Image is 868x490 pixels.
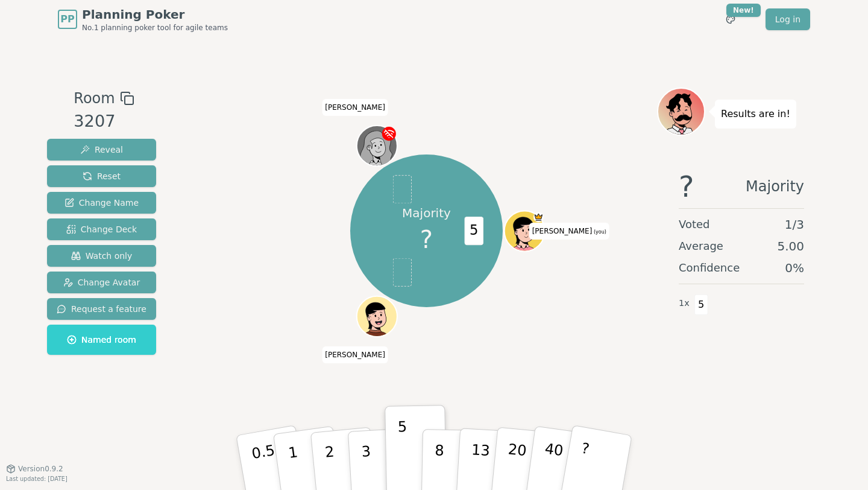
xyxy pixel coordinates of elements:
[777,238,804,255] span: 5.00
[18,464,63,474] span: Version 0.9.2
[679,172,694,201] span: ?
[420,221,433,258] span: ?
[398,418,408,483] p: 5
[6,464,63,474] button: Version0.9.2
[47,139,156,161] button: Reveal
[66,223,137,235] span: Change Deck
[402,205,451,221] p: Majority
[785,216,804,233] span: 1 / 3
[506,212,544,250] button: Click to change your avatar
[63,276,140,288] span: Change Avatar
[67,334,136,346] span: Named room
[47,272,156,293] button: Change Avatar
[47,192,156,214] button: Change Name
[83,170,121,182] span: Reset
[785,259,804,276] span: 0 %
[322,346,388,363] span: Click to change your name
[57,303,146,315] span: Request a feature
[58,6,228,33] a: PPPlanning PokerNo.1 planning poker tool for agile teams
[721,106,790,122] p: Results are in!
[60,12,74,27] span: PP
[80,144,123,156] span: Reveal
[533,212,544,222] span: Brandon is the host
[679,238,723,255] span: Average
[6,476,68,482] span: Last updated: [DATE]
[746,172,804,201] span: Majority
[82,23,228,33] span: No.1 planning poker tool for agile teams
[679,297,690,310] span: 1 x
[529,223,609,240] span: Click to change your name
[322,98,388,115] span: Click to change your name
[465,217,484,245] span: 5
[47,245,156,267] button: Watch only
[82,6,228,23] span: Planning Poker
[694,294,708,315] span: 5
[74,109,134,134] div: 3207
[679,259,740,276] span: Confidence
[74,87,115,109] span: Room
[592,229,606,235] span: (you)
[71,250,133,262] span: Watch only
[47,298,156,320] button: Request a feature
[679,216,710,233] span: Voted
[64,197,139,209] span: Change Name
[720,8,741,30] button: New!
[766,8,810,30] a: Log in
[47,325,156,355] button: Named room
[726,4,761,17] div: New!
[47,165,156,187] button: Reset
[47,218,156,240] button: Change Deck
